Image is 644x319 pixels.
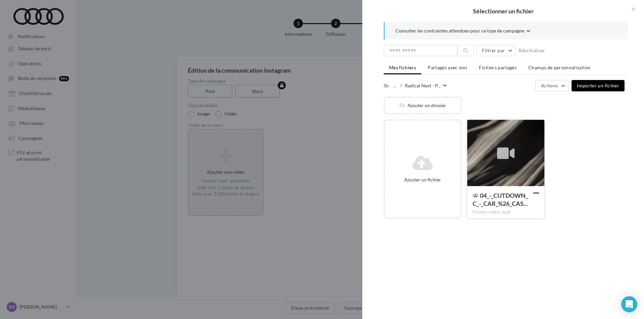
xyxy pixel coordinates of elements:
[395,27,530,35] button: Consulter les contraintes attendues pour ce type de campagne
[621,296,637,312] div: Open Intercom Messenger
[535,80,569,91] button: Actions
[473,192,528,207] span: 04_-_CUTDOWN_C_-_CAR_%26_CAST_9x16_-_INstory_-_FR
[528,65,590,70] span: Champs de personnalisation
[473,209,539,215] div: Format video: mp4
[476,45,516,56] button: Filtrer par
[395,27,524,34] span: Consulter les contraintes attendues pour ce type de campagne
[479,65,517,70] span: Fichiers partagés
[541,83,558,88] span: Actions
[387,176,458,183] div: Ajouter un fichier
[389,65,416,70] span: Mes fichiers
[373,8,633,14] h2: Sélectionner un fichier
[572,80,625,91] button: Importer un fichier
[392,81,397,90] div: ...
[385,102,461,108] div: Ajouter un dossier
[428,65,467,70] span: Partagés avec moi
[405,82,440,89] span: Radical Next - P...
[516,47,548,55] button: Réinitialiser
[577,83,619,88] span: Importer un fichier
